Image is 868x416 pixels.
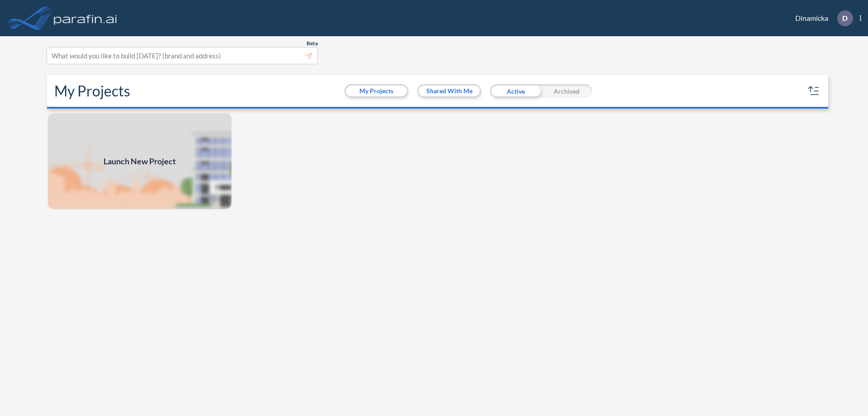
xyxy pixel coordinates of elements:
[52,9,119,27] img: logo
[47,112,232,210] img: add
[490,84,541,98] div: Active
[419,86,480,96] button: Shared With Me
[54,82,130,100] h2: My Projects
[104,155,176,167] span: Launch New Project
[782,10,861,26] div: Dinamicka
[807,84,821,98] button: sort
[842,14,848,22] p: D
[47,112,232,210] a: Launch New Project
[307,40,318,47] span: Beta
[541,84,592,98] div: Archived
[346,86,407,96] button: My Projects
